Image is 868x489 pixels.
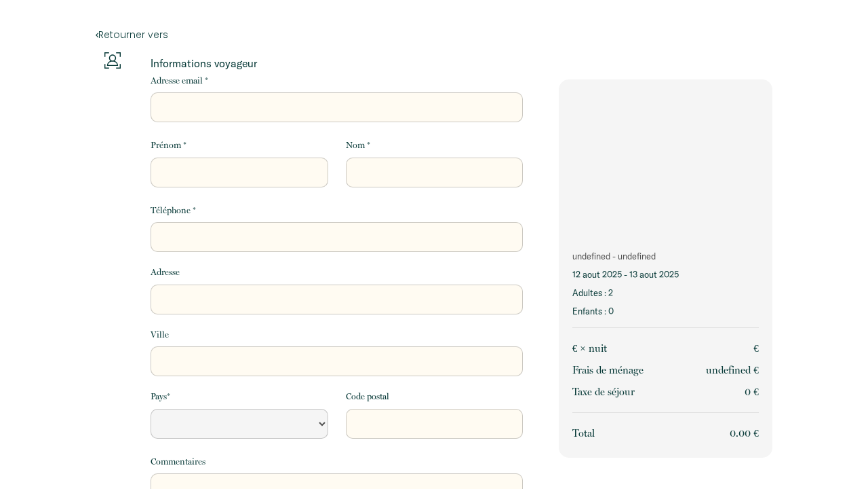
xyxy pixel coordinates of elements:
p: Taxe de séjour [572,384,635,400]
a: Retourner vers [96,27,772,42]
p: undefined - undefined [572,250,759,263]
label: Pays [151,390,170,403]
p: 0 € [745,384,759,400]
p: Frais de ménage [572,362,644,378]
label: Nom * [346,139,370,152]
img: rental-image [559,79,772,240]
p: € × nuit [572,340,607,357]
p: 12 août 2025 - 13 août 2025 [572,268,759,281]
p: Enfants : 0 [572,305,759,318]
label: Téléphone * [151,204,196,217]
p: undefined € [706,362,759,378]
p: € [753,340,759,357]
label: Code postal [346,390,389,403]
span: Total [572,427,595,439]
p: Informations voyageur [151,56,523,70]
img: guests-info [104,52,121,69]
select: Default select example [151,409,328,439]
label: Ville [151,328,169,342]
label: Adresse [151,266,180,279]
label: Adresse email * [151,74,208,88]
span: 0.00 € [730,427,759,439]
label: Commentaires [151,455,205,469]
label: Prénom * [151,139,186,152]
p: Adultes : 2 [572,287,759,300]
